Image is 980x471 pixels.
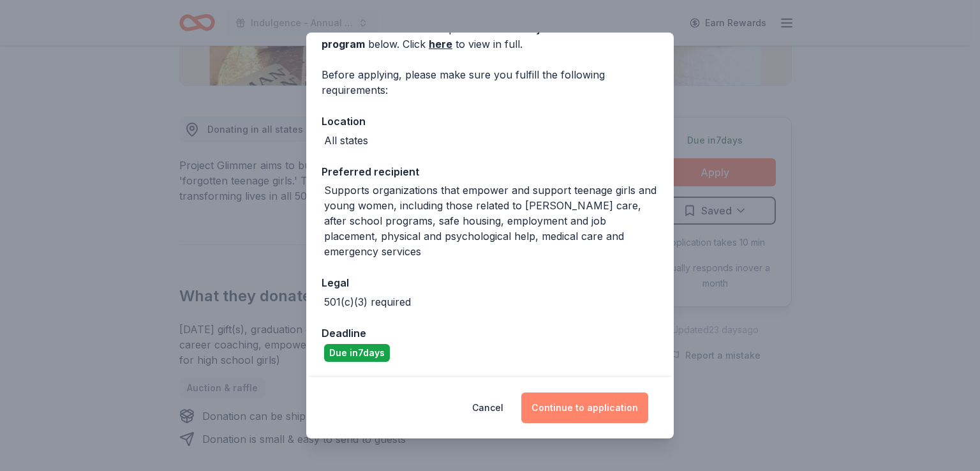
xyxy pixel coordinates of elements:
button: Continue to application [521,392,648,423]
div: Location [322,113,658,130]
div: Supports organizations that empower and support teenage girls and young women, including those re... [324,183,658,259]
div: Legal [322,274,658,291]
a: here [429,36,452,52]
button: Cancel [472,392,503,423]
div: Due in 7 days [324,344,390,362]
div: All states [324,133,368,148]
div: 501(c)(3) required [324,294,411,310]
div: Before applying, please make sure you fulfill the following requirements: [322,67,658,98]
div: Deadline [322,325,658,341]
div: Preferred recipient [322,163,658,180]
div: We've summarized the requirements for below. Click to view in full. [322,21,658,52]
